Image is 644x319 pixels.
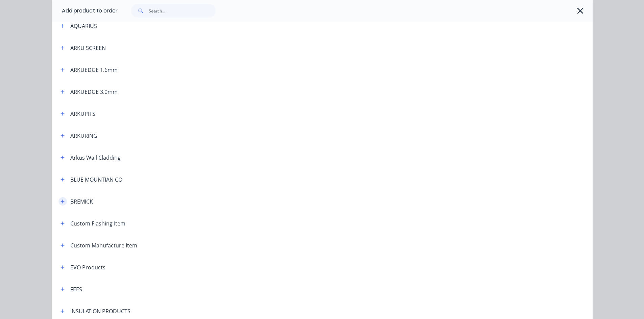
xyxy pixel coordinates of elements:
[70,110,95,118] div: ARKUPITS
[70,66,118,74] div: ARKUEDGE 1.6mm
[70,176,122,184] div: BLUE MOUNTIAN CO
[70,219,125,228] div: Custom Flashing Item
[149,4,216,18] input: Search...
[70,285,82,293] div: FEES
[70,197,93,206] div: BREMICK
[70,307,130,315] div: INSULATION PRODUCTS
[70,88,118,96] div: ARKUEDGE 3.0mm
[70,44,106,52] div: ARKU SCREEN
[70,22,97,30] div: AQUARIUS
[70,241,137,249] div: Custom Manufacture Item
[70,263,105,271] div: EVO Products
[70,132,97,140] div: ARKURING
[70,154,121,162] div: Arkus Wall Cladding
